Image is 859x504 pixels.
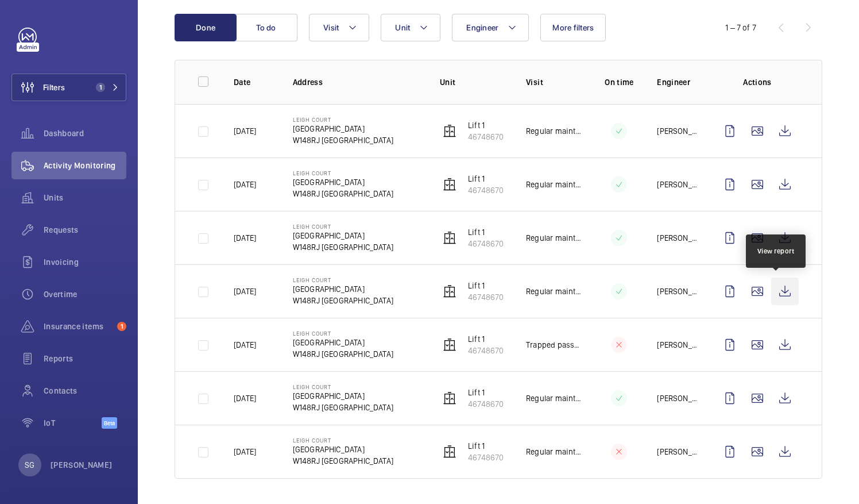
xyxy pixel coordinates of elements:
[468,452,504,463] p: 46748670
[234,393,256,404] p: [DATE]
[293,134,393,146] p: W148RJ [GEOGRAPHIC_DATA]
[395,23,410,32] span: Unit
[293,330,393,337] p: Leigh Court
[657,339,698,351] p: [PERSON_NAME]
[102,417,117,429] span: Beta
[117,322,126,331] span: 1
[44,256,126,268] span: Invoicing
[293,188,393,199] p: W148RJ [GEOGRAPHIC_DATA]
[443,178,456,191] img: elevator.svg
[293,76,422,88] p: Address
[381,14,440,41] button: Unit
[323,23,339,32] span: Visit
[452,14,529,41] button: Engineer
[443,391,456,405] img: elevator.svg
[526,393,581,404] p: Regular maintenance
[468,131,504,143] p: 46748670
[443,338,456,352] img: elevator.svg
[468,226,504,238] p: Lift 1
[234,125,256,137] p: [DATE]
[468,291,504,303] p: 46748670
[468,280,504,291] p: Lift 1
[43,82,65,93] span: Filters
[468,398,504,410] p: 46748670
[234,179,256,190] p: [DATE]
[234,446,256,457] p: [DATE]
[293,223,393,230] p: Leigh Court
[44,192,126,203] span: Units
[716,76,799,88] p: Actions
[468,173,504,184] p: Lift 1
[11,74,126,101] button: Filters1
[235,14,297,41] button: To do
[468,345,504,356] p: 46748670
[234,232,256,244] p: [DATE]
[96,83,105,92] span: 1
[293,295,393,306] p: W148RJ [GEOGRAPHIC_DATA]
[757,246,795,256] div: View report
[443,124,456,138] img: elevator.svg
[725,22,756,33] div: 1 – 7 of 7
[468,120,504,131] p: Lift 1
[44,128,126,139] span: Dashboard
[526,232,581,244] p: Regular maintenance
[657,393,698,404] p: [PERSON_NAME]
[293,241,393,253] p: W148RJ [GEOGRAPHIC_DATA]
[526,446,581,457] p: Regular maintenance
[234,76,274,88] p: Date
[599,76,639,88] p: On time
[293,230,393,241] p: [GEOGRAPHIC_DATA]
[526,125,581,137] p: Regular maintenance
[657,446,698,457] p: [PERSON_NAME]
[44,160,126,171] span: Activity Monitoring
[468,387,504,398] p: Lift 1
[293,283,393,295] p: [GEOGRAPHIC_DATA]
[657,76,698,88] p: Engineer
[234,286,256,297] p: [DATE]
[234,339,256,351] p: [DATE]
[468,184,504,196] p: 46748670
[51,459,113,471] p: [PERSON_NAME]
[468,238,504,249] p: 46748670
[443,284,456,298] img: elevator.svg
[44,288,126,300] span: Overtime
[309,14,369,41] button: Visit
[657,179,698,190] p: [PERSON_NAME]
[293,383,393,390] p: Leigh Court
[443,231,456,245] img: elevator.svg
[293,455,393,467] p: W148RJ [GEOGRAPHIC_DATA]
[293,276,393,283] p: Leigh Court
[44,353,126,364] span: Reports
[44,321,113,332] span: Insurance items
[44,385,126,397] span: Contacts
[657,286,698,297] p: [PERSON_NAME]
[175,14,237,41] button: Done
[657,125,698,137] p: [PERSON_NAME]
[293,390,393,402] p: [GEOGRAPHIC_DATA]
[293,176,393,188] p: [GEOGRAPHIC_DATA]
[657,232,698,244] p: [PERSON_NAME]
[293,116,393,123] p: Leigh Court
[468,333,504,345] p: Lift 1
[526,286,581,297] p: Regular maintenance
[466,23,498,32] span: Engineer
[468,440,504,452] p: Lift 1
[293,123,393,134] p: [GEOGRAPHIC_DATA]
[25,459,34,471] p: SG
[293,348,393,360] p: W148RJ [GEOGRAPHIC_DATA]
[293,337,393,348] p: [GEOGRAPHIC_DATA]
[293,444,393,455] p: [GEOGRAPHIC_DATA]
[552,23,594,32] span: More filters
[293,437,393,444] p: Leigh Court
[440,76,508,88] p: Unit
[443,445,456,459] img: elevator.svg
[526,339,581,351] p: Trapped passenger
[293,170,393,176] p: Leigh Court
[540,14,606,41] button: More filters
[526,76,581,88] p: Visit
[44,224,126,236] span: Requests
[44,417,102,429] span: IoT
[526,179,581,190] p: Regular maintenance
[293,402,393,413] p: W148RJ [GEOGRAPHIC_DATA]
